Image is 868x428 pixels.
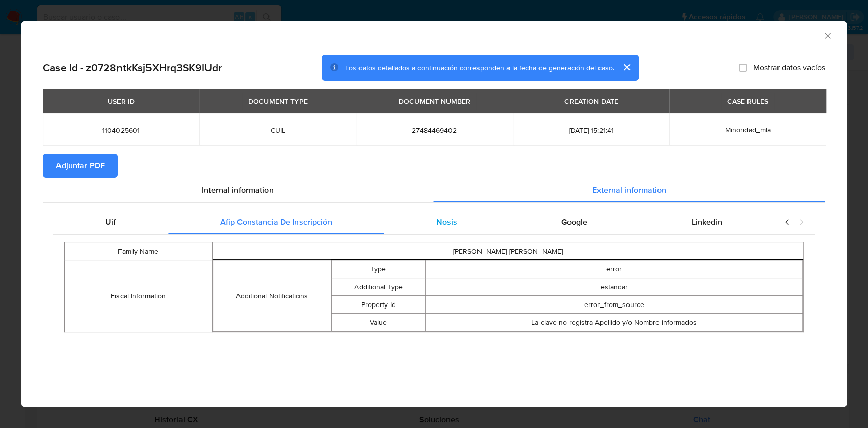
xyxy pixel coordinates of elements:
td: estandar [426,278,803,296]
div: DOCUMENT TYPE [242,93,314,110]
div: closure-recommendation-modal [21,21,847,407]
div: La clave no registra Apellido y/o Nombre informados [426,318,802,328]
span: Linkedin [692,216,722,228]
div: Detailed external info [53,210,774,234]
h2: Case Id - z0728ntkKsj5XHrq3SK9lUdr [43,61,222,74]
div: Detailed info [43,178,825,202]
td: Property Id [332,296,426,314]
td: Additional Notifications [213,260,331,332]
td: Additional Type [332,278,426,296]
span: Uif [105,216,116,228]
span: Google [561,216,587,228]
span: Internal information [202,184,274,196]
td: error_from_source [426,296,803,314]
button: Adjuntar PDF [43,154,118,178]
span: CUIL [212,126,344,135]
span: External information [592,184,666,196]
div: USER ID [102,93,141,110]
div: DOCUMENT NUMBER [393,93,476,110]
div: CREATION DATE [558,93,624,110]
span: Nosis [436,216,457,228]
td: [PERSON_NAME] [PERSON_NAME] [212,242,803,260]
input: Mostrar datos vacíos [739,64,747,72]
span: [DATE] 15:21:41 [525,126,657,135]
span: Afip Constancia De Inscripción [220,216,332,228]
td: error [426,260,803,278]
td: Family Name [65,242,213,260]
td: Type [332,260,426,278]
td: Value [332,314,426,331]
button: Cerrar ventana [823,30,832,40]
button: cerrar [614,55,639,79]
span: Adjuntar PDF [56,155,105,177]
span: 27484469402 [368,126,500,135]
span: Mostrar datos vacíos [753,63,825,73]
div: CASE RULES [721,93,774,110]
span: 1104025601 [55,126,187,135]
span: Minoridad_mla [725,125,770,135]
td: Fiscal Information [65,260,213,332]
span: Los datos detallados a continuación corresponden a la fecha de generación del caso. [345,63,614,73]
